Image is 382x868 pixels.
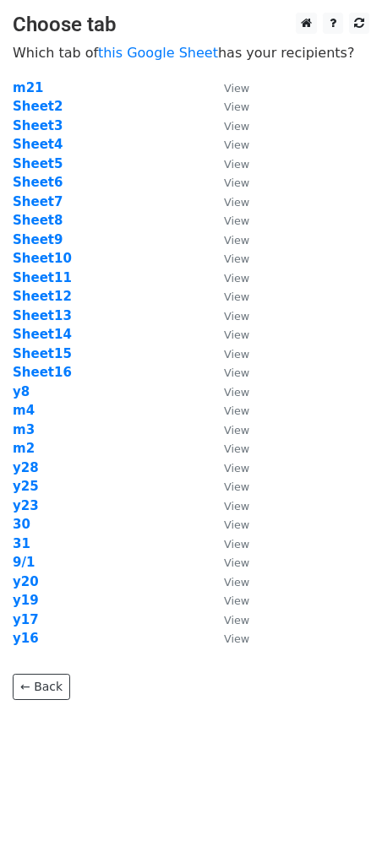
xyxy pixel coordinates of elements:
[224,138,249,151] small: View
[207,156,249,171] a: View
[13,631,39,646] a: y16
[224,538,249,551] small: View
[207,517,249,532] a: View
[13,346,72,361] a: Sheet15
[13,251,72,266] a: Sheet10
[207,270,249,285] a: View
[207,365,249,380] a: View
[13,232,63,247] a: Sheet9
[224,462,249,475] small: View
[13,422,35,437] a: m3
[13,674,70,700] a: ← Back
[207,631,249,646] a: View
[224,252,249,265] small: View
[224,594,249,607] small: View
[224,404,249,417] small: View
[207,555,249,570] a: View
[13,574,39,589] a: y20
[207,422,249,437] a: View
[207,289,249,304] a: View
[13,289,72,304] strong: Sheet12
[207,403,249,418] a: View
[207,574,249,589] a: View
[13,536,30,551] a: 31
[207,308,249,323] a: View
[13,13,369,37] h3: Choose tab
[13,118,63,133] a: Sheet3
[13,137,63,152] a: Sheet4
[224,386,249,399] small: View
[13,460,39,475] strong: y28
[224,518,249,531] small: View
[13,517,30,532] a: 30
[224,120,249,133] small: View
[207,327,249,342] a: View
[13,479,39,494] a: y25
[13,327,72,342] strong: Sheet14
[224,480,249,493] small: View
[13,99,63,114] a: Sheet2
[13,44,369,62] p: Which tab of has your recipients?
[13,593,39,608] a: y19
[207,498,249,513] a: View
[13,308,72,323] a: Sheet13
[224,310,249,323] small: View
[224,272,249,285] small: View
[207,137,249,152] a: View
[207,460,249,475] a: View
[224,328,249,341] small: View
[13,441,35,456] a: m2
[224,442,249,455] small: View
[207,99,249,114] a: View
[207,612,249,627] a: View
[13,156,63,171] a: Sheet5
[224,576,249,589] small: View
[224,196,249,209] small: View
[224,632,249,645] small: View
[13,194,63,209] strong: Sheet7
[207,213,249,228] a: View
[207,251,249,266] a: View
[13,175,63,190] a: Sheet6
[224,214,249,227] small: View
[207,194,249,209] a: View
[207,441,249,456] a: View
[207,118,249,133] a: View
[13,213,63,228] a: Sheet8
[13,403,35,418] a: m4
[207,232,249,247] a: View
[13,270,72,285] a: Sheet11
[224,614,249,627] small: View
[13,80,44,95] a: m21
[224,158,249,171] small: View
[224,556,249,569] small: View
[224,500,249,513] small: View
[224,348,249,361] small: View
[13,612,39,627] strong: y17
[207,346,249,361] a: View
[207,175,249,190] a: View
[13,498,39,513] a: y23
[224,290,249,303] small: View
[207,479,249,494] a: View
[13,365,72,380] a: Sheet16
[224,100,249,113] small: View
[13,555,35,570] a: 9/1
